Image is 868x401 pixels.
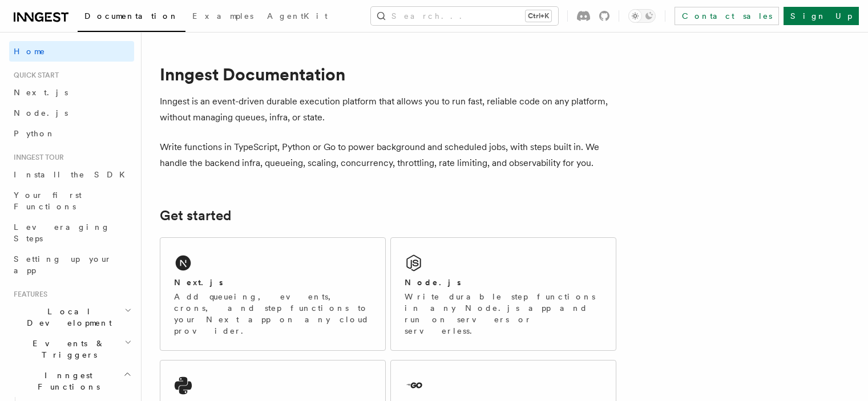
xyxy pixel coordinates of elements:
[9,301,134,333] button: Local Development
[14,129,55,138] span: Python
[9,41,134,62] a: Home
[160,139,616,171] p: Write functions in TypeScript, Python or Go to power background and scheduled jobs, with steps bu...
[14,170,132,179] span: Install the SDK
[784,7,859,25] a: Sign Up
[9,123,134,144] a: Python
[185,3,260,31] a: Examples
[9,185,134,217] a: Your first Functions
[160,64,616,84] h1: Inngest Documentation
[192,11,253,21] span: Examples
[9,249,134,281] a: Setting up your app
[14,46,46,57] span: Home
[160,237,386,351] a: Next.jsAdd queueing, events, crons, and step functions to your Next app on any cloud provider.
[9,71,59,80] span: Quick start
[405,291,602,337] p: Write durable step functions in any Node.js app and run on servers or serverless.
[160,94,616,125] p: Inngest is an event-driven durable execution platform that allows you to run fast, reliable code ...
[174,291,372,337] p: Add queueing, events, crons, and step functions to your Next app on any cloud provider.
[9,365,134,397] button: Inngest Functions
[9,306,124,329] span: Local Development
[9,153,64,162] span: Inngest tour
[9,103,134,123] a: Node.js
[260,3,334,31] a: AgentKit
[9,370,123,392] span: Inngest Functions
[267,11,328,21] span: AgentKit
[9,338,124,361] span: Events & Triggers
[14,191,82,211] span: Your first Functions
[405,277,461,288] h2: Node.js
[371,7,558,25] button: Search...Ctrl+K
[9,164,134,185] a: Install the SDK
[160,208,231,224] a: Get started
[9,82,134,103] a: Next.js
[14,108,68,118] span: Node.js
[526,10,551,22] kbd: Ctrl+K
[675,7,779,25] a: Contact sales
[174,277,223,288] h2: Next.js
[9,333,134,365] button: Events & Triggers
[9,290,47,299] span: Features
[390,237,616,351] a: Node.jsWrite durable step functions in any Node.js app and run on servers or serverless.
[14,88,68,97] span: Next.js
[14,254,112,275] span: Setting up your app
[9,217,134,249] a: Leveraging Steps
[14,222,110,243] span: Leveraging Steps
[78,3,185,32] a: Documentation
[84,11,179,21] span: Documentation
[628,9,656,23] button: Toggle dark mode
